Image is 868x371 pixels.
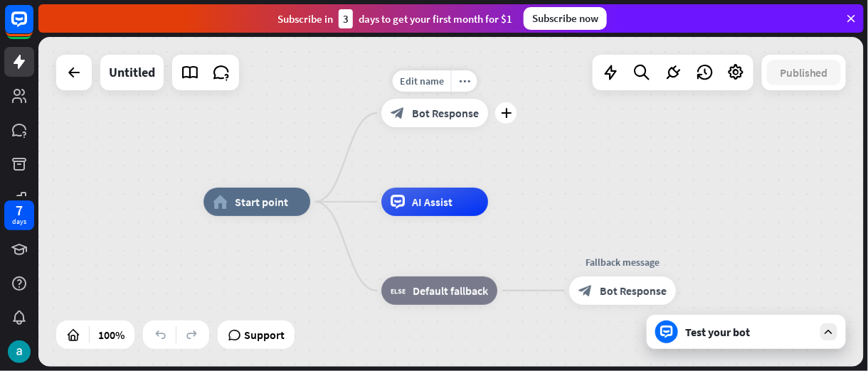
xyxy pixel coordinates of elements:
[559,255,687,269] div: Fallback message
[412,106,479,120] span: Bot Response
[413,284,488,298] span: Default fallback
[459,76,470,87] i: more_horiz
[685,325,813,339] div: Test your bot
[391,284,406,298] i: block_fallback
[244,323,285,346] span: Support
[213,195,228,209] i: home_2
[501,108,512,118] i: plus
[277,9,512,28] div: Subscribe in days to get your first month for $1
[94,323,129,346] div: 100%
[600,284,667,298] span: Bot Response
[4,200,34,230] a: 7 days
[339,9,353,28] div: 3
[12,217,26,227] div: days
[524,7,607,30] div: Subscribe now
[235,195,288,209] span: Start point
[412,195,452,209] span: AI Assist
[578,284,593,298] i: block_bot_response
[16,204,23,217] div: 7
[400,75,444,87] span: Edit name
[767,60,841,85] button: Published
[11,6,54,48] button: Open LiveChat chat widget
[391,106,405,120] i: block_bot_response
[109,55,155,90] div: Untitled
